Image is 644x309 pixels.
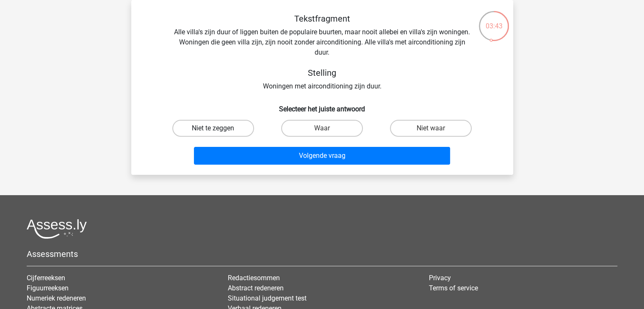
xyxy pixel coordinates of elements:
[478,10,510,31] div: 03:43
[27,284,69,292] a: Figuurreeksen
[228,294,307,302] a: Situational judgement test
[390,120,472,137] label: Niet waar
[429,274,451,282] a: Privacy
[27,294,86,302] a: Numeriek redeneren
[194,147,450,165] button: Volgende vraag
[228,274,280,282] a: Redactiesommen
[429,284,478,292] a: Terms of service
[172,14,473,24] h5: Tekstfragment
[27,274,65,282] a: Cijferreeksen
[145,98,500,113] h6: Selecteer het juiste antwoord
[228,284,284,292] a: Abstract redeneren
[172,68,473,78] h5: Stelling
[172,120,254,137] label: Niet te zeggen
[27,219,87,239] img: Assessly logo
[145,14,500,91] div: Alle villa's zijn duur of liggen buiten de populaire buurten, maar nooit allebei en villa's zijn ...
[27,249,617,259] h5: Assessments
[281,120,363,137] label: Waar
